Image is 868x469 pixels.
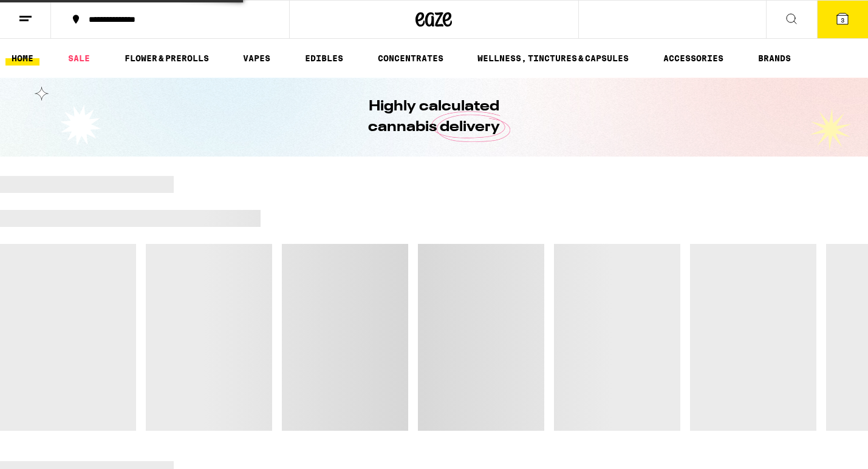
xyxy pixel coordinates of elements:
a: HOME [5,51,39,66]
a: SALE [62,51,96,66]
a: FLOWER & PREROLLS [118,51,215,66]
a: WELLNESS, TINCTURES & CAPSULES [471,51,635,66]
button: 3 [817,1,868,38]
a: EDIBLES [299,51,349,66]
a: BRANDS [752,51,797,66]
h1: Highly calculated cannabis delivery [334,96,535,138]
a: ACCESSORIES [657,51,730,66]
span: 3 [841,16,844,24]
a: CONCENTRATES [372,51,449,66]
a: VAPES [237,51,276,66]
